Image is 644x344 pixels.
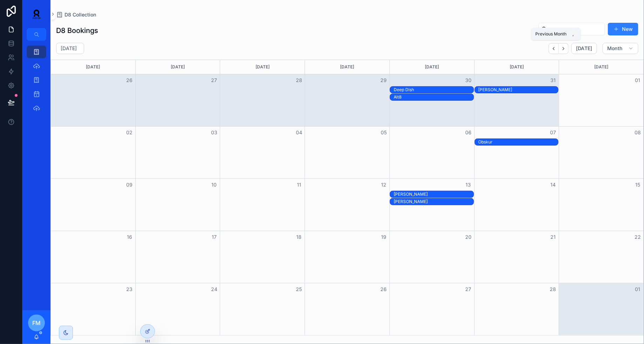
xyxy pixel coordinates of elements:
h1: D8 Bookings [56,26,98,35]
div: Deep Dish [394,87,474,93]
span: FM [32,319,41,327]
div: scrollable content [22,41,50,123]
button: 13 [464,181,473,189]
span: Month [607,45,623,52]
div: FREDERIC [394,198,474,205]
button: 05 [379,128,388,137]
div: [DATE] [306,60,388,74]
div: Deep Dish [394,87,474,93]
button: 06 [464,128,473,137]
div: [PERSON_NAME] [479,87,558,93]
button: 07 [549,128,557,137]
button: Back [549,43,559,54]
button: 08 [633,128,642,137]
h2: [DATE] [61,45,77,52]
div: [DATE] [560,60,643,74]
button: 14 [549,181,557,189]
div: [DATE] [221,60,304,74]
div: LUKE SLATER [479,87,558,93]
button: 11 [295,181,303,189]
span: , [570,31,576,37]
button: 23 [126,285,134,294]
button: 04 [295,128,303,137]
span: [DATE] [576,45,592,52]
button: 25 [295,285,303,294]
span: D8 Collection [65,11,96,18]
span: Previous Month [536,31,567,37]
button: 30 [464,76,473,85]
button: 29 [379,76,388,85]
button: 02 [126,128,134,137]
button: New [608,23,638,35]
div: [DATE] [391,60,473,74]
button: 21 [549,233,557,241]
button: 27 [464,285,473,294]
button: 15 [633,181,642,189]
div: [DATE] [476,60,558,74]
button: 31 [549,76,557,85]
button: 01 [633,285,642,294]
img: App logo [28,8,45,20]
button: 12 [379,181,388,189]
button: 26 [126,76,134,85]
button: 16 [126,233,134,241]
button: [DATE] [571,43,597,54]
div: Alt8 [394,94,474,100]
button: 28 [549,285,557,294]
a: D8 Collection [56,11,96,18]
button: 01 [633,76,642,85]
div: Month View [50,60,644,336]
button: 26 [379,285,388,294]
div: [DATE] [137,60,219,74]
button: 24 [210,285,218,294]
button: 27 [210,76,218,85]
div: Obskur [479,139,558,145]
button: 20 [464,233,473,241]
div: Obskur [479,139,558,145]
div: Alt8 [394,94,474,100]
div: Luke Dean [394,191,474,197]
div: [PERSON_NAME] [394,191,474,197]
button: 19 [379,233,388,241]
button: Next [559,43,569,54]
button: 18 [295,233,303,241]
button: 10 [210,181,218,189]
button: 03 [210,128,218,137]
button: 09 [126,181,134,189]
button: 17 [210,233,218,241]
button: 28 [295,76,303,85]
button: 22 [633,233,642,241]
div: [PERSON_NAME] [394,199,474,204]
div: [DATE] [52,60,134,74]
button: Month [603,43,638,54]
